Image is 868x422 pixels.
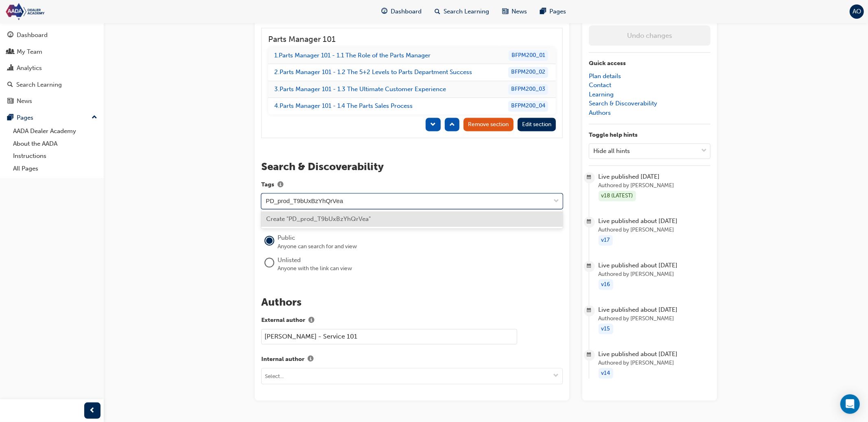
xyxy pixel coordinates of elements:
label: Tags [261,180,563,190]
label: External author [261,315,563,326]
span: Authored by [PERSON_NAME] [599,314,711,324]
div: v15 [599,324,613,335]
button: Internal author [304,354,317,365]
span: Edit section [522,121,551,128]
a: Dashboard [3,28,101,43]
span: Authored by [PERSON_NAME] [599,270,711,279]
img: Trak [4,2,98,21]
span: calendar-icon [587,306,592,316]
button: pencil-iconEdit section [518,118,556,131]
a: AADA Dealer Academy [10,125,101,138]
span: chart-icon [7,65,13,72]
span: info-icon [308,356,313,363]
a: guage-iconDashboard [375,3,428,20]
span: AO [853,7,861,16]
div: v18 (LATEST) [599,190,636,201]
a: Plan details [589,72,621,80]
button: Undo changes [589,25,711,46]
h3: Parts Manager 101 [268,35,556,44]
div: v17 [599,235,613,246]
span: Live published [DATE] [599,172,711,181]
div: My Team [17,47,42,57]
a: News [3,94,101,109]
button: DashboardMy TeamAnalyticsSearch LearningNews [3,26,101,110]
span: info-icon [278,182,283,189]
a: Search Learning [3,77,101,92]
div: BFPM200_04 [508,101,548,112]
a: Instructions [10,150,101,162]
a: All Pages [10,162,101,175]
button: toggle menu [549,368,562,384]
span: Dashboard [391,7,422,16]
a: pages-iconPages [533,3,573,20]
a: My Team [3,44,101,59]
div: Hide all hints [593,146,630,155]
span: news-icon [7,98,13,105]
a: Analytics [3,61,101,76]
a: search-iconSearch Learning [428,3,496,20]
span: down-icon [553,373,559,380]
a: Authors [589,109,611,116]
span: Remove section [468,121,509,128]
div: Anyone can search for and view [278,243,563,251]
label: Internal author [261,354,563,365]
span: Live published about [DATE] [599,261,711,270]
button: Pages [3,110,101,125]
span: news-icon [502,7,508,17]
h2: Search & Discoverability [261,160,563,173]
input: Select... [262,368,562,384]
span: up-icon [92,112,97,123]
div: Unlisted [278,256,563,265]
p: Toggle help hints [589,131,711,140]
p: Quick access [589,59,711,68]
span: calendar-icon [587,261,592,271]
a: 4.Parts Manager 101 - 1.4 The Parts Sales Process [274,102,413,109]
button: down-icon [426,118,441,131]
span: guage-icon [7,32,13,39]
span: Live published about [DATE] [599,350,711,359]
div: News [17,96,32,106]
span: Live published about [DATE] [599,305,711,315]
a: 2.Parts Manager 101 - 1.2 The 5+2 Levels to Parts Department Success [274,68,472,76]
span: people-icon [7,48,13,56]
a: About the AADA [10,138,101,150]
div: Open Intercom Messenger [840,394,860,414]
span: Authored by [PERSON_NAME] [599,359,711,368]
span: Authored by [PERSON_NAME] [599,181,711,190]
a: 1.Parts Manager 101 - 1.1 The Role of the Parts Manager [274,52,431,59]
span: down-icon [430,122,436,129]
span: Authored by [PERSON_NAME] [599,225,711,235]
a: Contact [589,81,611,89]
a: news-iconNews [496,3,533,20]
span: search-icon [435,7,440,17]
button: Tags [274,180,286,190]
div: BFPM200_01 [509,50,548,61]
span: down-icon [701,146,707,156]
div: Anyone with the link can view [278,265,563,273]
div: Dashboard [17,31,48,40]
button: External author [305,315,317,326]
span: News [512,7,527,16]
span: Live published about [DATE] [599,216,711,226]
span: Pages [549,7,566,16]
div: BFPM200_02 [508,67,548,78]
div: Pages [17,113,33,122]
a: Learning [589,91,614,98]
h2: Authors [261,296,563,309]
span: pages-icon [7,114,13,122]
div: v14 [599,368,613,379]
span: calendar-icon [587,173,592,183]
a: Search & Discoverability [589,100,657,107]
span: Create "PD_prod_T9bUxBzYhQrVea" [266,215,371,223]
button: up-icon [445,118,460,131]
div: Analytics [17,63,42,73]
span: calendar-icon [587,350,592,360]
button: trash-iconRemove section [464,118,514,131]
div: v16 [599,279,613,290]
span: pages-icon [540,7,546,17]
span: prev-icon [90,406,96,416]
span: search-icon [7,81,13,89]
span: Search Learning [444,7,489,16]
span: calendar-icon [587,217,592,227]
